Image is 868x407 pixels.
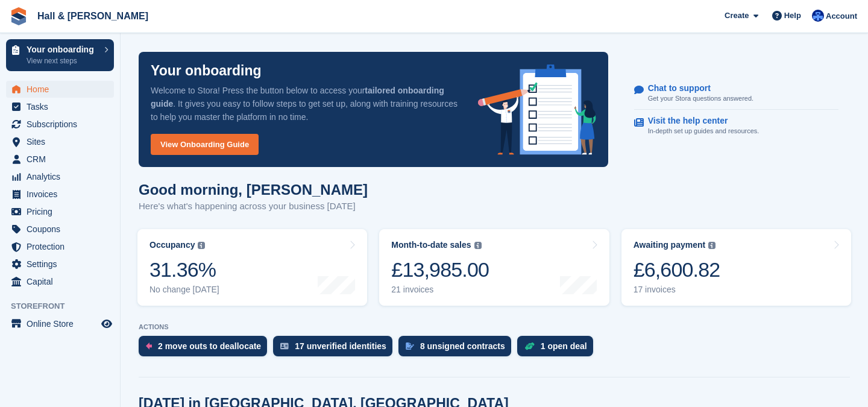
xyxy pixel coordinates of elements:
[6,315,114,332] a: menu
[648,116,750,126] p: Visit the help center
[648,93,753,104] p: Get your Stora questions answered.
[648,83,744,93] p: Chat to support
[6,238,114,255] a: menu
[784,10,801,22] span: Help
[6,273,114,290] a: menu
[634,77,838,110] a: Chat to support Get your Stora questions answered.
[27,116,99,133] span: Subscriptions
[27,45,98,54] p: Your onboarding
[391,285,489,295] div: 21 invoices
[151,84,459,124] p: Welcome to Stora! Press the button below to access your . It gives you easy to follow steps to ge...
[379,229,609,306] a: Month-to-date sales £13,985.00 21 invoices
[99,317,114,331] a: Preview store
[621,229,851,306] a: Awaiting payment £6,600.82 17 invoices
[6,116,114,133] a: menu
[27,238,99,255] span: Protection
[151,64,262,78] p: Your onboarding
[6,168,114,185] a: menu
[6,39,114,71] a: Your onboarding View next steps
[273,336,398,362] a: 17 unverified identities
[474,242,482,249] img: icon-info-grey-7440780725fd019a000dd9b08b2336e03edf1995a4989e88bcd33f0948082b44.svg
[524,342,535,350] img: deal-1b604bf984904fb50ccaf53a9ad4b4a5d6e5aea283cecdc64d6e3604feb123c2.svg
[158,341,261,351] div: 2 move outs to deallocate
[398,336,517,362] a: 8 unsigned contracts
[634,257,720,282] div: £6,600.82
[10,7,28,25] img: stora-icon-8386f47178a22dfd0bd8f6a31ec36ba5ce8667c1dd55bd0f319d3a0aa187defe.svg
[391,240,471,250] div: Month-to-date sales
[708,242,715,249] img: icon-info-grey-7440780725fd019a000dd9b08b2336e03edf1995a4989e88bcd33f0948082b44.svg
[151,134,259,155] a: View Onboarding Guide
[6,203,114,220] a: menu
[27,168,99,185] span: Analytics
[27,133,99,150] span: Sites
[11,300,120,312] span: Storefront
[6,133,114,150] a: menu
[27,256,99,273] span: Settings
[812,10,824,22] img: Claire Banham
[541,341,587,351] div: 1 open deal
[27,81,99,98] span: Home
[6,151,114,168] a: menu
[6,221,114,238] a: menu
[137,229,367,306] a: Occupancy 31.36% No change [DATE]
[634,285,720,295] div: 17 invoices
[295,341,386,351] div: 17 unverified identities
[6,98,114,115] a: menu
[139,200,368,213] p: Here's what's happening across your business [DATE]
[139,336,273,362] a: 2 move outs to deallocate
[6,81,114,98] a: menu
[280,342,289,350] img: verify_identity-adf6edd0f0f0b5bbfe63781bf79b02c33cf7c696d77639b501bdc392416b5a36.svg
[27,221,99,238] span: Coupons
[27,315,99,332] span: Online Store
[33,6,153,26] a: Hall & [PERSON_NAME]
[139,181,368,198] h1: Good morning, [PERSON_NAME]
[725,10,749,22] span: Create
[6,186,114,203] a: menu
[420,341,505,351] div: 8 unsigned contracts
[634,110,838,142] a: Visit the help center In-depth set up guides and resources.
[27,98,99,115] span: Tasks
[27,273,99,290] span: Capital
[27,55,98,66] p: View next steps
[27,151,99,168] span: CRM
[478,65,596,155] img: onboarding-info-6c161a55d2c0e0a8cae90662b2fe09162a5109e8cc188191df67fb4f79e88e88.svg
[391,257,489,282] div: £13,985.00
[517,336,599,362] a: 1 open deal
[634,240,706,250] div: Awaiting payment
[6,256,114,273] a: menu
[648,126,759,136] p: In-depth set up guides and resources.
[406,342,414,350] img: contract_signature_icon-13c848040528278c33f63329250d36e43548de30e8caae1d1a13099fd9432cc5.svg
[139,323,850,331] p: ACTIONS
[149,285,219,295] div: No change [DATE]
[826,10,857,22] span: Account
[146,342,152,350] img: move_outs_to_deallocate_icon-f764333ba52eb49d3ac5e1228854f67142a1ed5810a6f6cc68b1a99e826820c5.svg
[149,257,219,282] div: 31.36%
[27,203,99,220] span: Pricing
[198,242,205,249] img: icon-info-grey-7440780725fd019a000dd9b08b2336e03edf1995a4989e88bcd33f0948082b44.svg
[27,186,99,203] span: Invoices
[149,240,195,250] div: Occupancy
